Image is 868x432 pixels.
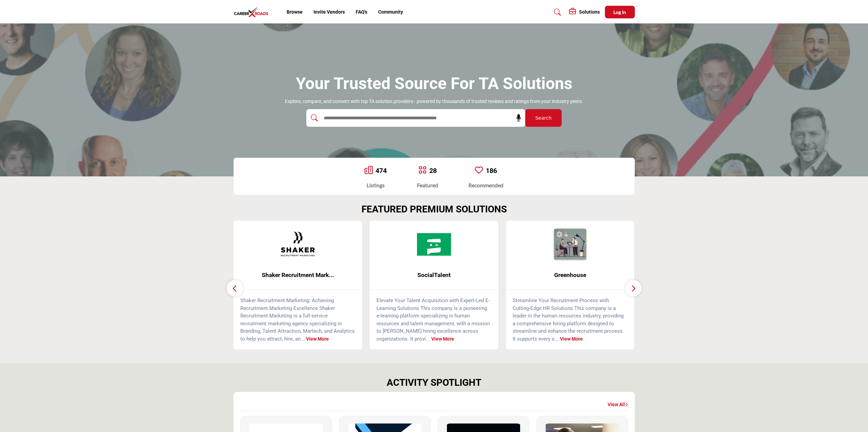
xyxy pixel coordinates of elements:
a: 474 [375,167,387,175]
p: Shaker Recruitment Marketing: Achieving Recruitment Marketing Excellence Shaker Recruitment Marke... [240,297,355,343]
span: Shaker Recruitment Mark... [244,271,352,279]
a: Shaker Recruitment Mark... [234,266,362,284]
a: Invite Vendors [314,9,345,15]
a: SocialTalent [370,266,498,284]
img: Site Logo [234,6,272,18]
p: Explore, compare, and connect with top TA solution providers - powered by thousands of trusted re... [285,98,583,105]
b: Greenhouse [516,266,624,284]
button: Search [525,109,562,127]
a: Go to Featured [418,166,427,175]
img: Shaker Recruitment Marketing [281,227,315,261]
a: View All [608,401,628,408]
a: Greenhouse [506,266,634,284]
div: Solutions [569,8,600,16]
b: Shaker Recruitment Marketing [244,266,352,284]
a: View More [431,336,454,342]
button: Log In [605,6,635,18]
div: Listings [365,181,387,189]
p: Streamline Your Recruitment Process with Cutting-Edge HR Solutions This company is a leader in th... [513,297,628,343]
span: ... [554,336,559,342]
span: SocialTalent [380,271,488,279]
a: Search [547,7,565,18]
b: SocialTalent [380,266,488,284]
a: Browse [287,9,303,15]
span: ... [426,336,430,342]
a: View More [306,336,329,342]
a: 186 [486,167,497,175]
h1: Your Trusted Source for TA Solutions [296,73,573,94]
div: Recommended [468,181,503,189]
a: FAQ's [356,9,367,15]
img: Greenhouse [553,227,587,261]
span: Log In [613,9,626,15]
span: Search [535,115,551,122]
h2: FEATURED PREMIUM SOLUTIONS [361,204,507,215]
span: ... [301,336,305,342]
h2: ACTIVITY SPOTLIGHT [387,377,481,388]
h5: Solutions [579,9,600,15]
img: SocialTalent [417,227,451,261]
p: Elevate Your Talent Acquisition with Expert-Led E-Learning Solutions This company is a pioneering... [376,297,492,343]
a: 28 [429,167,437,175]
div: Featured [417,181,438,189]
a: Community [378,9,403,15]
a: View More [560,336,583,342]
span: Greenhouse [516,271,624,279]
a: Go to Recommended [475,166,483,175]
